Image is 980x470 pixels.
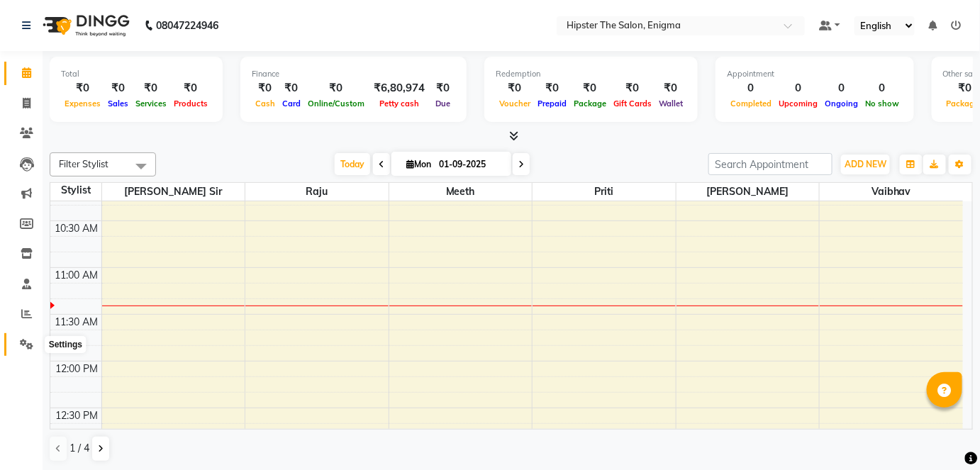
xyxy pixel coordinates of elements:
[252,68,455,80] div: Finance
[52,221,101,236] div: 10:30 AM
[610,80,655,96] div: ₹0
[245,183,389,201] span: Raju
[655,80,686,96] div: ₹0
[368,80,430,96] div: ₹6,80,974
[727,99,775,108] span: Completed
[335,153,370,175] span: Today
[170,80,211,96] div: ₹0
[132,80,170,96] div: ₹0
[252,80,279,96] div: ₹0
[156,6,218,45] b: 08047224946
[53,362,101,376] div: 12:00 PM
[376,99,423,108] span: Petty cash
[45,336,86,353] div: Settings
[570,80,610,96] div: ₹0
[304,80,368,96] div: ₹0
[36,6,133,45] img: logo
[430,80,455,96] div: ₹0
[50,183,101,198] div: Stylist
[862,80,903,96] div: 0
[534,99,570,108] span: Prepaid
[61,80,104,96] div: ₹0
[132,99,170,108] span: Services
[52,315,101,330] div: 11:30 AM
[252,99,279,108] span: Cash
[69,441,89,456] span: 1 / 4
[727,80,775,96] div: 0
[279,99,304,108] span: Card
[59,158,108,169] span: Filter Stylist
[61,68,211,80] div: Total
[432,99,454,108] span: Due
[610,99,655,108] span: Gift Cards
[102,183,245,201] span: [PERSON_NAME] sir
[534,80,570,96] div: ₹0
[104,80,132,96] div: ₹0
[61,99,104,108] span: Expenses
[676,183,820,201] span: [PERSON_NAME]
[727,68,903,80] div: Appointment
[389,183,533,201] span: meeth
[52,268,101,283] div: 11:00 AM
[655,99,686,108] span: Wallet
[304,99,368,108] span: Online/Custom
[435,154,506,175] input: 2025-09-01
[845,159,886,169] span: ADD NEW
[820,183,963,201] span: vaibhav
[496,68,686,80] div: Redemption
[708,153,833,175] input: Search Appointment
[403,159,435,169] span: Mon
[862,99,903,108] span: No show
[775,80,821,96] div: 0
[570,99,610,108] span: Package
[821,99,862,108] span: Ongoing
[821,80,862,96] div: 0
[533,183,676,201] span: priti
[104,99,132,108] span: Sales
[496,80,534,96] div: ₹0
[496,99,534,108] span: Voucher
[170,99,211,108] span: Products
[841,155,890,174] button: ADD NEW
[775,99,821,108] span: Upcoming
[53,408,101,423] div: 12:30 PM
[279,80,304,96] div: ₹0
